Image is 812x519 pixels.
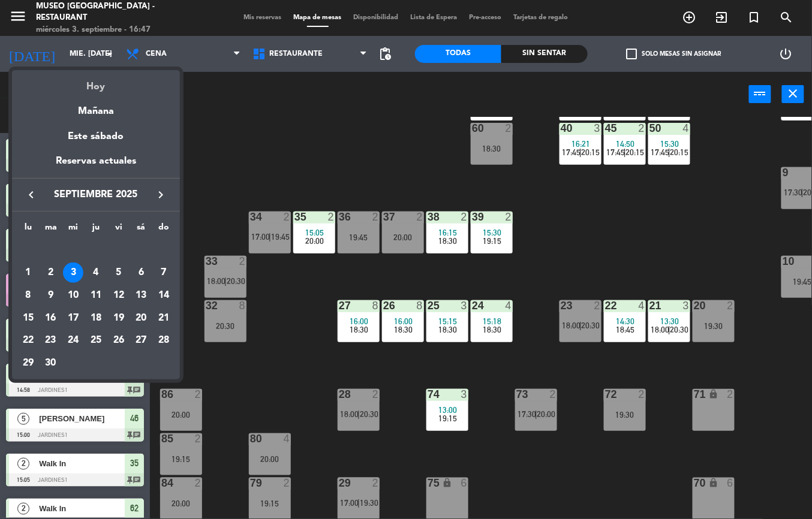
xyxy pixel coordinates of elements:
[85,284,107,307] td: 11 de septiembre de 2025
[17,261,40,284] td: 1 de septiembre de 2025
[150,187,172,203] button: keyboard_arrow_right
[17,307,40,330] td: 15 de septiembre de 2025
[86,330,106,351] div: 25
[130,307,153,330] td: 20 de septiembre de 2025
[41,353,61,373] div: 30
[62,284,85,307] td: 10 de septiembre de 2025
[107,284,130,307] td: 12 de septiembre de 2025
[152,284,175,307] td: 14 de septiembre de 2025
[62,221,85,239] th: miércoles
[12,70,180,95] div: Hoy
[109,262,129,283] div: 5
[86,308,106,328] div: 18
[12,153,180,178] div: Reservas actuales
[63,330,83,351] div: 24
[86,285,106,306] div: 11
[109,308,129,328] div: 19
[17,284,40,307] td: 8 de septiembre de 2025
[131,285,151,306] div: 13
[40,221,62,239] th: martes
[41,308,61,328] div: 16
[154,188,168,202] i: keyboard_arrow_right
[107,261,130,284] td: 5 de septiembre de 2025
[40,284,62,307] td: 9 de septiembre de 2025
[85,307,107,330] td: 18 de septiembre de 2025
[41,330,61,351] div: 23
[18,262,38,283] div: 1
[63,285,83,306] div: 10
[12,95,180,119] div: Mañana
[63,308,83,328] div: 17
[62,261,85,284] td: 3 de septiembre de 2025
[131,330,151,351] div: 27
[40,352,62,375] td: 30 de septiembre de 2025
[152,261,175,284] td: 7 de septiembre de 2025
[109,330,129,351] div: 26
[152,221,175,239] th: domingo
[18,308,38,328] div: 15
[17,221,40,239] th: lunes
[40,329,62,352] td: 23 de septiembre de 2025
[18,285,38,306] div: 8
[130,261,153,284] td: 6 de septiembre de 2025
[107,221,130,239] th: viernes
[152,307,175,330] td: 21 de septiembre de 2025
[86,262,106,283] div: 4
[12,120,180,153] div: Este sábado
[85,261,107,284] td: 4 de septiembre de 2025
[130,329,153,352] td: 27 de septiembre de 2025
[17,329,40,352] td: 22 de septiembre de 2025
[154,262,174,283] div: 7
[17,239,175,262] td: SEP.
[62,307,85,330] td: 17 de septiembre de 2025
[20,187,42,203] button: keyboard_arrow_left
[42,187,150,203] span: septiembre 2025
[63,262,83,283] div: 3
[62,329,85,352] td: 24 de septiembre de 2025
[41,262,61,283] div: 2
[154,330,174,351] div: 28
[131,308,151,328] div: 20
[130,284,153,307] td: 13 de septiembre de 2025
[40,261,62,284] td: 2 de septiembre de 2025
[41,285,61,306] div: 9
[85,329,107,352] td: 25 de septiembre de 2025
[85,221,107,239] th: jueves
[17,352,40,375] td: 29 de septiembre de 2025
[24,188,38,202] i: keyboard_arrow_left
[107,329,130,352] td: 26 de septiembre de 2025
[40,307,62,330] td: 16 de septiembre de 2025
[131,262,151,283] div: 6
[107,307,130,330] td: 19 de septiembre de 2025
[152,329,175,352] td: 28 de septiembre de 2025
[18,353,38,373] div: 29
[130,221,153,239] th: sábado
[18,330,38,351] div: 22
[109,285,129,306] div: 12
[154,308,174,328] div: 21
[154,285,174,306] div: 14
